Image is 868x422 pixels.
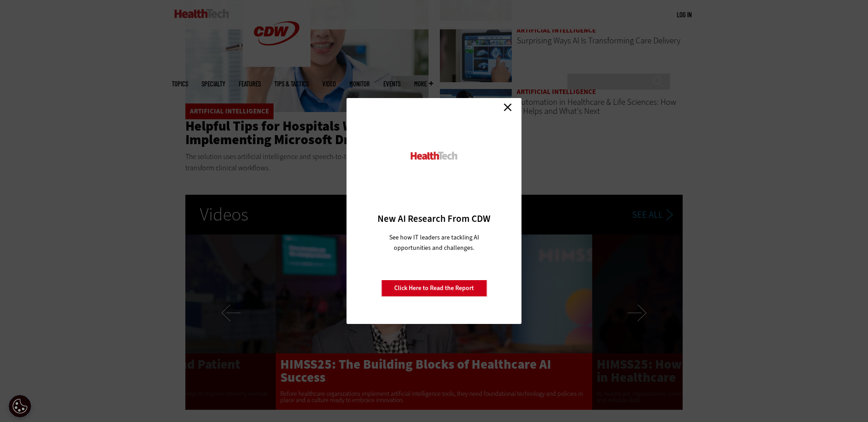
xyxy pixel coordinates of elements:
[378,232,490,253] p: See how IT leaders are tackling AI opportunities and challenges.
[9,395,31,417] button: Open Preferences
[9,395,31,417] div: Cookie Settings
[381,280,487,297] a: Click Here to Read the Report
[501,100,514,114] a: Close
[410,151,459,160] img: HealthTech_0.png
[363,212,506,225] h3: New AI Research From CDW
